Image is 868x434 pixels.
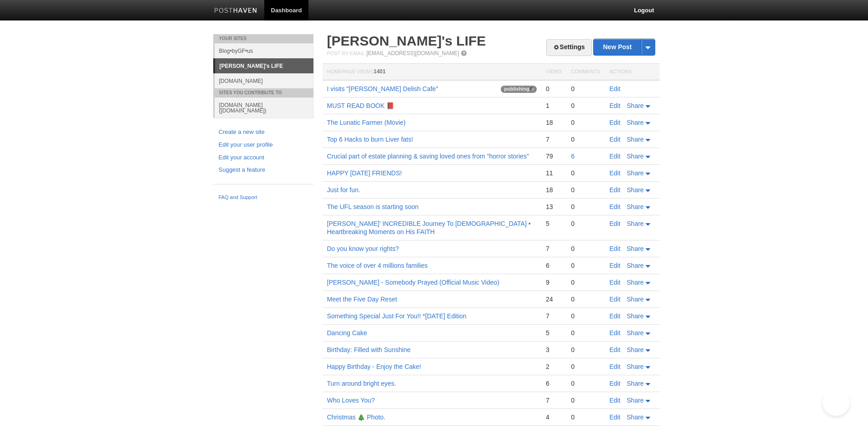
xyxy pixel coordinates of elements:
span: Post by Email [327,51,365,56]
div: 0 [571,379,600,388]
a: [PERSON_NAME]'s LIFE [327,33,486,48]
a: Meet the Five Day Reset [327,296,397,303]
div: 6 [546,379,562,388]
span: Share [627,203,644,210]
a: Do you know your rights? [327,245,399,252]
span: Share [627,136,644,143]
a: MUST READ BOOK 📕 [327,102,394,109]
a: Something Special Just For You!! *[DATE] Edition [327,312,467,320]
a: Edit [610,85,621,92]
div: 0 [571,186,600,194]
div: 0 [571,396,600,404]
div: 0 [571,220,600,228]
span: Share [627,312,644,320]
a: Dancing Cake [327,329,367,337]
div: 11 [546,169,562,177]
div: 7 [546,396,562,404]
span: Share [627,245,644,252]
a: [DOMAIN_NAME] [215,73,313,88]
div: 1 [546,102,562,110]
a: Edit [610,312,621,320]
span: Share [627,329,644,337]
div: 0 [571,346,600,354]
a: Edit [610,262,621,269]
div: 2 [546,363,562,371]
span: 1401 [374,68,386,75]
span: Share [627,153,644,160]
div: 7 [546,245,562,253]
div: 0 [571,261,600,270]
div: 7 [546,312,562,320]
a: Christmas 🎄 Photo. [327,414,385,421]
li: Sites You Contribute To [213,88,313,97]
a: HAPPY [DATE] FRIENDS! [327,169,402,177]
a: [PERSON_NAME] - Somebody Prayed (Official Music Video) [327,279,499,286]
th: Actions [605,64,660,81]
th: Views [541,64,566,81]
a: The voice of over 4 millions families [327,262,428,269]
span: Share [627,169,644,177]
span: Share [627,102,644,109]
div: 0 [571,203,600,211]
div: 5 [546,220,562,228]
div: 3 [546,346,562,354]
a: Create a new site [219,128,308,137]
span: Share [627,346,644,353]
span: Share [627,363,644,370]
div: 0 [571,413,600,421]
a: Edit [610,363,621,370]
th: Homepage Views [323,64,541,81]
div: 0 [571,312,600,320]
div: 79 [546,152,562,160]
a: Happy Birthday - Enjoy the Cake! [327,363,421,370]
div: 0 [571,363,600,371]
div: 0 [571,329,600,337]
li: Your Sites [213,34,313,43]
a: Edit [610,346,621,353]
a: Edit your account [219,153,308,163]
a: Edit [610,119,621,126]
span: Share [627,119,644,126]
div: 24 [546,295,562,303]
div: 13 [546,203,562,211]
a: Edit [610,102,621,109]
div: 0 [571,85,600,93]
div: 0 [571,102,600,110]
img: Posthaven-bar [214,8,257,15]
a: [PERSON_NAME]' INCREDIBLE Journey To [DEMOGRAPHIC_DATA] • Heartbreaking Moments on His FAITH [327,220,531,235]
div: 0 [571,295,600,303]
a: Blog•byGF•us [215,43,313,58]
span: Share [627,380,644,387]
div: 9 [546,278,562,286]
a: Edit [610,186,621,194]
a: Edit [610,414,621,421]
div: 7 [546,135,562,143]
div: 0 [571,278,600,286]
div: 0 [571,169,600,177]
div: 6 [546,261,562,270]
a: Top 6 Hacks to burn Liver fats! [327,136,413,143]
span: Share [627,186,644,194]
a: 6 [571,153,575,160]
span: Share [627,414,644,421]
a: Edit [610,169,621,177]
a: Edit [610,245,621,252]
a: Settings [546,39,591,56]
div: 18 [546,118,562,127]
div: 0 [546,85,562,93]
div: 0 [571,118,600,127]
a: Edit [610,397,621,404]
span: Share [627,296,644,303]
a: Edit [610,136,621,143]
th: Comments [566,64,605,81]
a: Edit your user profile [219,140,308,150]
a: Edit [610,296,621,303]
a: Who Loves You? [327,397,375,404]
div: 0 [571,135,600,143]
a: Birthday: Filled with Sunshine [327,346,411,353]
span: publishing [501,86,537,93]
a: [PERSON_NAME]'s LIFE [215,59,313,73]
img: loading-tiny-gray.gif [530,87,534,91]
span: Share [627,397,644,404]
div: 0 [571,245,600,253]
